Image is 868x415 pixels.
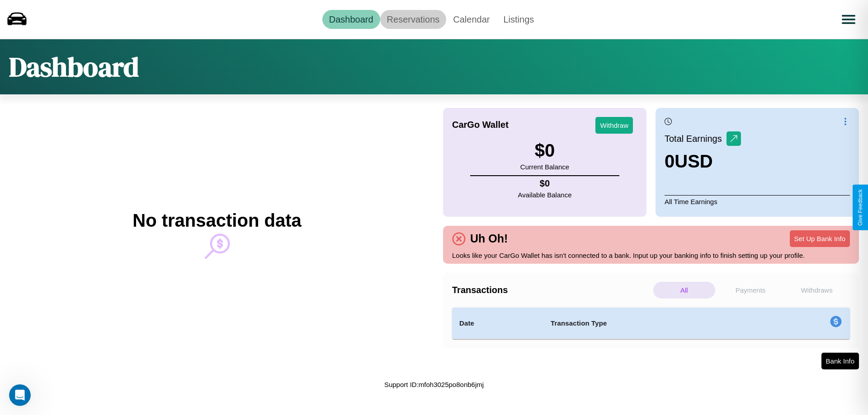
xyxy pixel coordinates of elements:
h2: No transaction data [132,210,301,231]
p: Looks like your CarGo Wallet has isn't connected to a bank. Input up your banking info to finish ... [452,249,850,261]
a: Listings [496,10,541,29]
h4: $ 0 [518,178,572,189]
p: Current Balance [520,161,569,173]
h3: $ 0 [520,140,569,161]
a: Calendar [446,10,496,29]
p: Available Balance [518,189,572,201]
button: Bank Info [821,353,859,369]
iframe: Intercom live chat [9,384,31,406]
h4: Uh Oh! [466,232,512,245]
a: Dashboard [322,10,380,29]
button: Withdraw [595,117,633,134]
a: Reservations [380,10,447,29]
table: simple table [452,308,850,339]
h4: Transactions [452,285,651,295]
div: Give Feedback [857,189,863,226]
p: Total Earnings [665,131,726,147]
p: All Time Earnings [665,195,850,208]
h3: 0 USD [665,151,741,172]
button: Set Up Bank Info [790,230,850,247]
h4: CarGo Wallet [452,120,509,130]
h4: Transaction Type [551,318,756,329]
h1: Dashboard [9,48,139,85]
button: Open menu [836,7,861,32]
p: Support ID: mfoh3025po8onb6jmj [384,378,484,391]
h4: Date [459,318,536,329]
p: All [653,282,715,298]
p: Payments [720,282,782,298]
p: Withdraws [786,282,848,298]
